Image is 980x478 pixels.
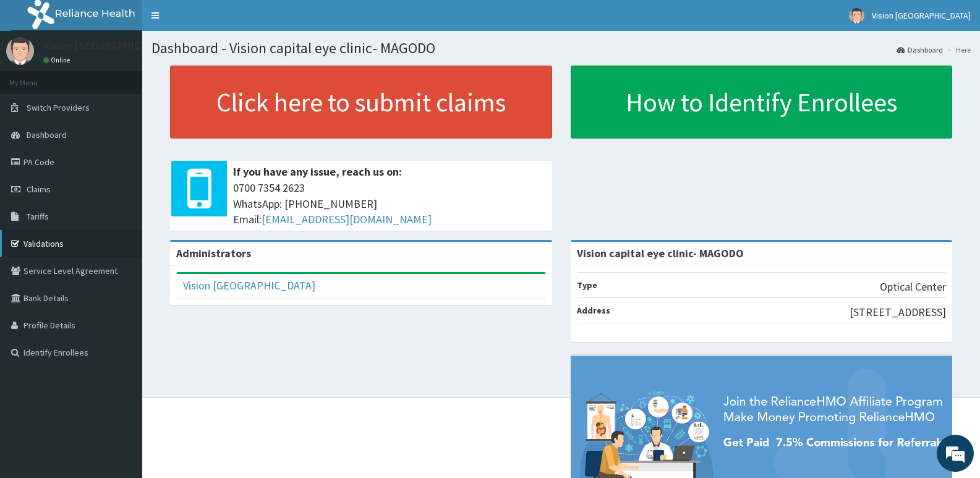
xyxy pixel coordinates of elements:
a: How to Identify Enrollees [571,66,953,139]
li: Here [944,45,971,55]
span: Tariffs [27,211,49,222]
a: Dashboard [897,45,943,55]
p: [STREET_ADDRESS] [850,304,946,320]
a: Online [43,56,73,64]
b: Address [577,305,610,316]
span: Claims [27,184,51,195]
b: If you have any issue, reach us on: [233,164,402,179]
img: User Image [849,8,864,23]
span: 0700 7354 2623 WhatsApp: [PHONE_NUMBER] Email: [233,180,546,228]
span: Dashboard [27,129,67,140]
a: Vision [GEOGRAPHIC_DATA] [183,278,315,292]
p: Vision [GEOGRAPHIC_DATA] [43,40,176,51]
b: Administrators [176,246,251,260]
strong: Vision capital eye clinic- MAGODO [577,246,744,260]
span: Vision [GEOGRAPHIC_DATA] [872,10,971,21]
p: Optical Center [880,279,946,295]
span: Switch Providers [27,102,90,113]
img: User Image [6,37,34,65]
a: Click here to submit claims [170,66,552,139]
h1: Dashboard - Vision capital eye clinic- MAGODO [151,40,971,56]
a: [EMAIL_ADDRESS][DOMAIN_NAME] [262,212,432,226]
b: Type [577,280,597,291]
